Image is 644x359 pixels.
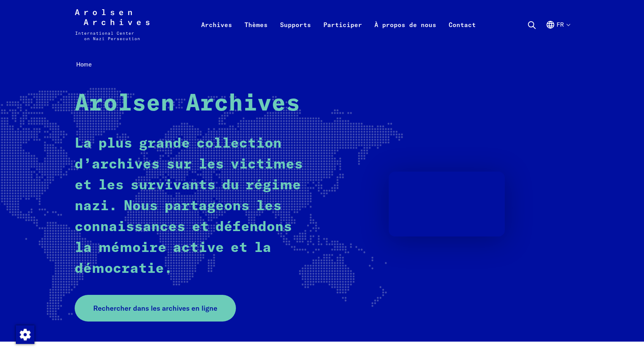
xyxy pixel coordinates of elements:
[317,19,368,49] a: Participer
[368,19,442,49] a: À propos de nous
[75,295,236,322] a: Rechercher dans les archives en ligne
[75,59,570,71] nav: Breadcrumb
[75,133,309,279] p: La plus grande collection d’archives sur les victimes et les survivants du régime nazi. Nous part...
[75,92,300,116] strong: Arolsen Archives
[195,19,238,49] a: Archives
[238,19,274,49] a: Thèmes
[195,9,482,40] nav: Principal
[16,325,34,344] img: Modification du consentement
[546,20,570,48] button: Français, sélection de la langue
[76,61,92,68] span: Home
[442,19,482,49] a: Contact
[274,19,317,49] a: Supports
[15,325,34,344] div: Modification du consentement
[93,303,217,313] span: Rechercher dans les archives en ligne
